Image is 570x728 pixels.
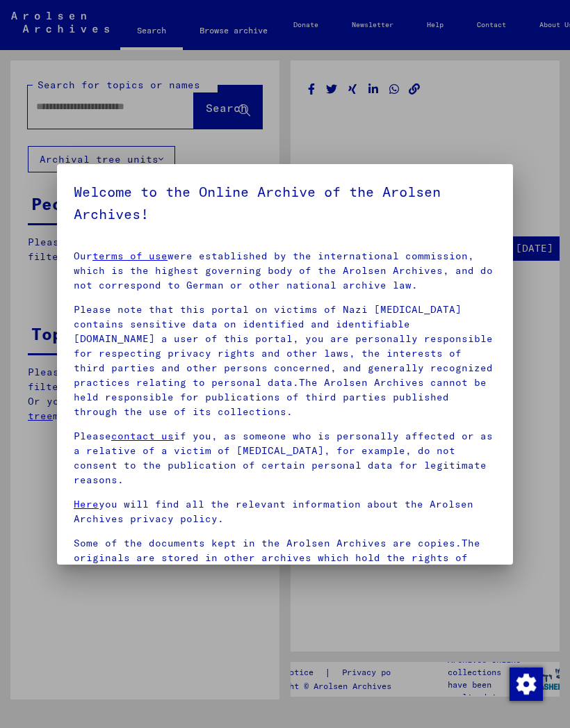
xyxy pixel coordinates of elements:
[509,667,542,700] div: Change consent
[74,497,496,526] p: you will find all the relevant information about the Arolsen Archives privacy policy.
[74,181,496,225] h5: Welcome to the Online Archive of the Arolsen Archives!
[74,302,496,419] p: Please note that this portal on victims of Nazi [MEDICAL_DATA] contains sensitive data on identif...
[74,536,496,609] p: Some of the documents kept in the Arolsen Archives are copies.The originals are stored in other a...
[74,429,496,487] p: Please if you, as someone who is personally affected or as a relative of a victim of [MEDICAL_DAT...
[74,498,99,510] a: Here
[92,250,168,262] a: terms of use
[74,249,496,293] p: Our were established by the international commission, which is the highest governing body of the ...
[510,668,543,701] img: Change consent
[111,430,174,442] a: contact us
